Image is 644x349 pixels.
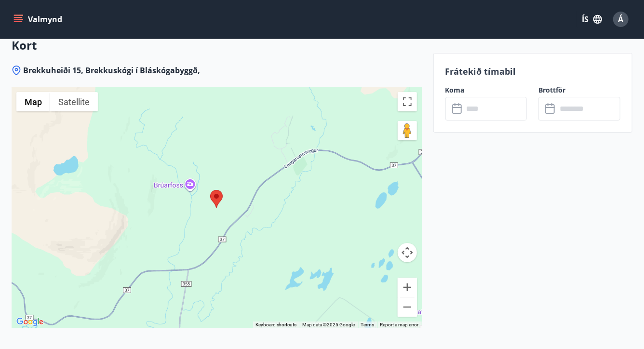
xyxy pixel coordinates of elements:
[23,65,200,76] span: Brekkuheiði 15, Brekkuskógi í Bláskógabyggð,
[12,37,422,54] h3: Kort
[380,322,419,327] a: Report a map error
[255,322,297,328] button: Keyboard shortcuts
[445,65,620,78] p: Frátekið tímabil
[398,297,417,317] button: Zoom out
[398,243,417,262] button: Map camera controls
[14,316,46,328] img: Google
[303,322,355,327] span: Map data ©2025 Google
[618,14,624,25] span: Á
[16,92,50,111] button: Show street map
[50,92,98,111] button: Show satellite imagery
[445,85,527,95] label: Koma
[609,8,632,31] button: Á
[398,121,417,140] button: Drag Pegman onto the map to open Street View
[398,92,417,111] button: Toggle fullscreen view
[538,85,620,95] label: Brottför
[398,278,417,297] button: Zoom in
[14,316,46,328] a: Open this area in Google Maps (opens a new window)
[12,11,66,28] button: menu
[577,11,607,28] button: ÍS
[361,322,375,327] a: Terms (opens in new tab)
